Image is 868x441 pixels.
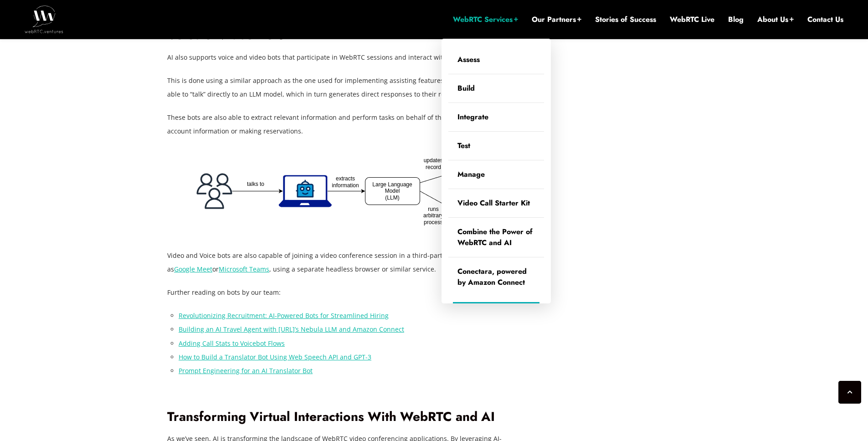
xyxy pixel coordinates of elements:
a: Adding Call Stats to Voicebot Flows [179,339,285,348]
a: Integrate [448,103,544,131]
a: Building an AI Travel Agent with [URL]’s Nebula LLM and Amazon Connect [179,325,404,333]
a: Contact Us [807,15,843,25]
p: AI also supports voice and video bots that participate in WebRTC sessions and interact with the p... [167,51,518,64]
a: Blog [728,15,744,25]
a: Manage [448,160,544,189]
a: Google Meet [174,265,212,273]
a: Combine the Power of WebRTC and AI [448,218,544,257]
p: Further reading on bots by our team: [167,286,518,299]
img: WebRTC.ventures [25,5,63,33]
a: About Us [757,15,794,25]
a: Revolutionizing Recruitment: AI-Powered Bots for Streamlined Hiring [179,311,389,320]
a: Assess [448,46,544,74]
h2: Voice & Video Bots [167,27,518,43]
p: Video and Voice bots are also capable of joining a video conference session in a third-party plat... [167,249,518,276]
a: Conectara, powered by Amazon Connect [448,257,544,297]
a: Stories of Success [595,15,656,25]
p: These bots are also able to extract relevant information and perform tasks on behalf of the users... [167,111,518,138]
a: Prompt Engineering for an AI Translator Bot [179,366,313,375]
h2: Transforming Virtual Interactions With WebRTC and AI [167,409,518,425]
a: Test [448,132,544,160]
a: WebRTC Services [453,15,518,25]
a: How to Build a Translator Bot Using Web Speech API and GPT-3 [179,353,371,361]
a: Video Call Starter Kit [448,189,544,217]
a: Our Partners [532,15,581,25]
a: Microsoft Teams [219,265,269,273]
a: Build [448,74,544,103]
p: This is done using a similar approach as the one used for implementing assisting features. Only h... [167,74,518,101]
a: WebRTC Live [670,15,714,25]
